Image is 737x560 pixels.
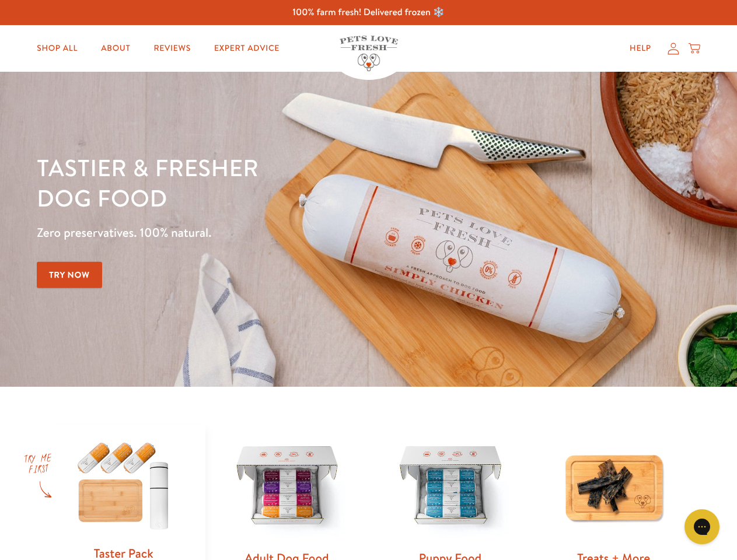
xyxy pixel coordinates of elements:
[37,222,479,243] p: Zero preservatives. 100% natural.
[37,152,479,213] h1: Tastier & fresher dog food
[144,37,200,60] a: Reviews
[27,37,87,60] a: Shop All
[620,37,661,60] a: Help
[340,36,398,71] img: Pets Love Fresh
[92,37,139,60] a: About
[679,505,725,548] iframe: Gorgias live chat messenger
[205,37,289,60] a: Expert Advice
[37,262,102,288] a: Try Now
